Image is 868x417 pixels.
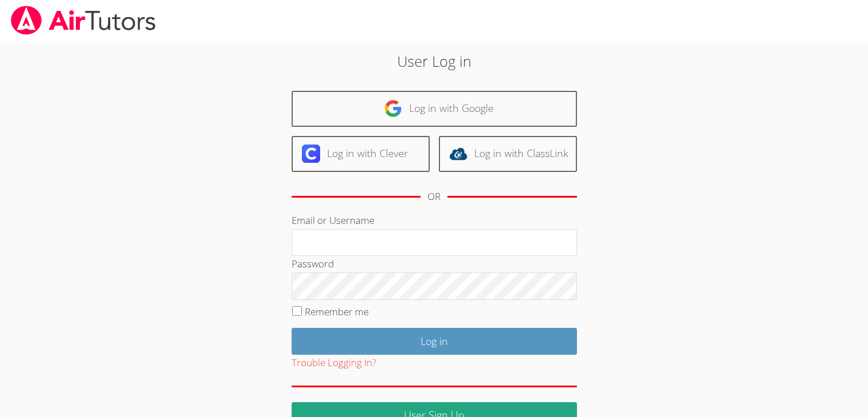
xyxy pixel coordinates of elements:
button: Trouble Logging In? [292,355,376,371]
img: airtutors_banner-c4298cdbf04f3fff15de1276eac7730deb9818008684d7c2e4769d2f7ddbe033.png [10,6,157,35]
a: Log in with Clever [292,136,430,172]
input: Log in [292,328,577,355]
div: OR [427,189,441,205]
img: classlink-logo-d6bb404cc1216ec64c9a2012d9dc4662098be43eaf13dc465df04b49fa7ab582.svg [449,145,467,163]
a: Log in with Google [292,91,577,127]
img: google-logo-50288ca7cdecda66e5e0955fdab243c47b7ad437acaf1139b6f446037453330a.svg [384,99,402,118]
label: Remember me [305,305,369,318]
label: Password [292,257,334,270]
img: clever-logo-6eab21bc6e7a338710f1a6ff85c0baf02591cd810cc4098c63d3a4b26e2feb20.svg [302,145,320,163]
h2: User Log in [200,50,668,72]
label: Email or Username [292,214,374,227]
a: Log in with ClassLink [439,136,577,172]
